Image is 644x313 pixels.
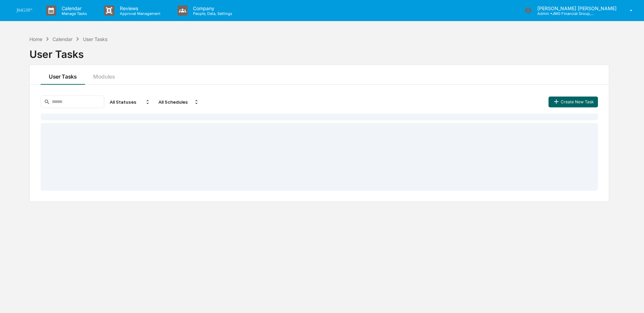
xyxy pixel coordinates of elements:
[29,36,42,42] div: Home
[16,8,33,13] img: logo
[532,11,595,16] p: Admin • JMG Financial Group, Ltd.
[29,43,609,60] div: User Tasks
[188,11,236,16] p: People, Data, Settings
[114,11,164,16] p: Approval Management
[56,5,90,11] p: Calendar
[56,11,90,16] p: Manage Tasks
[549,97,598,107] button: Create New Task
[107,97,153,107] div: All Statuses
[41,65,85,85] button: User Tasks
[85,65,123,85] button: Modules
[532,5,620,11] p: [PERSON_NAME] [PERSON_NAME]
[83,36,107,42] div: User Tasks
[188,5,236,11] p: Company
[52,36,72,42] div: Calendar
[156,97,202,107] div: All Schedules
[114,5,164,11] p: Reviews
